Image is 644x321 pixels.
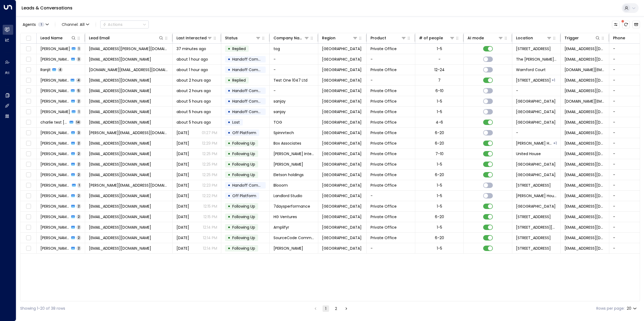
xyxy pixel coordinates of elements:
[516,162,556,167] span: Liberty House
[25,46,32,52] span: Toggle select row
[80,22,85,27] span: All
[58,67,63,72] span: 4
[273,109,286,114] span: sanjay
[40,183,70,188] span: Dan Robert
[89,193,151,198] span: ranjit.brainch+10@theofficegroup.com
[232,162,255,167] span: Following Up
[176,130,189,135] span: Yesterday
[89,214,151,219] span: nicolab+3@theofficegroup.com
[273,151,314,156] span: Ella Interior Design
[228,44,230,53] div: •
[437,183,442,188] div: 1-5
[435,88,444,93] div: 6-10
[100,20,149,29] button: Actions
[435,214,444,219] div: 6-20
[232,67,270,72] span: Handoff Completed
[40,193,70,198] span: Logan Ransley
[438,57,441,62] div: -
[322,141,362,146] span: London
[565,78,605,83] span: rkbrainch@live.co.uk
[371,214,397,219] span: Private Office
[516,204,556,209] span: Central Street
[89,183,169,188] span: dan+000264@theofficegroup.com
[322,67,362,72] span: London
[322,35,358,41] div: Region
[25,77,32,84] span: Toggle select row
[437,109,442,114] div: 1-5
[25,172,32,178] span: Toggle select row
[273,204,310,209] span: 7daysperformance
[77,193,81,198] span: 2
[516,46,551,51] span: 20 Station Road
[512,86,561,96] td: -
[435,130,444,135] div: 6-20
[270,65,318,75] td: -
[25,56,32,63] span: Toggle select row
[516,57,557,62] span: The Stanley Building
[232,109,270,114] span: Handoff Completed
[40,99,70,104] span: sanjay Desai
[228,160,230,169] div: •
[323,305,329,312] button: page 1
[60,21,91,28] span: Channel:
[565,57,605,62] span: charlilucy@aol.com
[77,141,81,145] span: 2
[273,172,304,177] span: Eletson holdings
[228,128,230,137] div: •
[516,172,556,177] span: Green Park House
[89,57,151,62] span: charlilucy@aol.com
[228,191,230,200] div: •
[77,183,81,187] span: 1
[371,99,397,104] span: Private Office
[23,23,36,26] span: Agents
[228,223,230,232] div: •
[565,88,605,93] span: nicolablane@hotmail.com
[77,109,81,114] span: 1
[25,193,32,199] span: Toggle select row
[76,78,81,82] span: 4
[516,99,556,104] span: Chancery House
[622,21,630,28] span: There are new threads available. Refresh the grid to view the latest updates.
[228,65,230,74] div: •
[552,78,555,83] div: 20 Eastbourne Terrace
[40,204,70,209] span: Lasfo nunes reves
[434,67,445,72] div: 12-24
[437,193,442,198] div: 1-5
[516,141,553,146] span: Scott House
[228,212,230,221] div: •
[632,21,640,28] button: Archived Leads
[176,67,208,72] span: about 1 hour ago
[25,35,32,42] span: Toggle select all
[40,172,70,177] span: Fotis Lykiardopulo
[176,57,208,62] span: about 1 hour ago
[40,151,70,156] span: Ella Archibald
[25,182,32,189] span: Toggle select row
[419,35,443,41] div: # of people
[75,120,81,124] span: 14
[77,162,81,166] span: 2
[437,162,442,167] div: 1-5
[225,35,238,41] div: Status
[516,120,556,125] span: Blue Fin Building
[553,141,557,146] div: Blue Fin Building
[25,88,32,94] span: Toggle select row
[25,224,32,231] span: Toggle select row
[76,88,81,93] span: 5
[25,130,32,136] span: Toggle select row
[202,193,217,198] p: 12:22 PM
[89,99,151,104] span: ranjit.brainch+8@theofficegroup.com
[176,99,211,104] span: about 5 hours ago
[343,305,349,312] button: Go to next page
[322,130,362,135] span: London
[322,151,362,156] span: London
[438,78,441,83] div: 7
[100,20,149,29] div: Button group with a nested menu
[273,214,297,219] span: HG Ventures
[25,67,32,73] span: Toggle select row
[225,35,261,41] div: Status
[77,204,81,208] span: 2
[565,162,605,167] span: noreply@theofficegroup.com
[322,183,362,188] span: Cambridge
[565,193,605,198] span: noreply@theofficegroup.com
[202,141,217,146] p: 12:29 PM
